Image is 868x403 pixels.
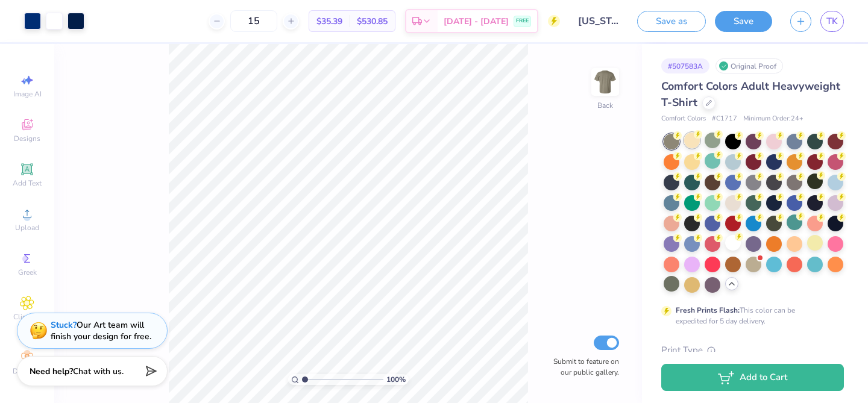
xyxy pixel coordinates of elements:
[661,79,840,110] span: Comfort Colors Adult Heavyweight T-Shirt
[13,89,42,99] span: Image AI
[743,114,804,124] span: Minimum Order: 24 +
[316,15,342,28] span: $35.39
[547,356,619,378] label: Submit to feature on our public gallery.
[73,366,124,377] span: Chat with us.
[676,305,824,326] div: This color can be expedited for 5 day delivery.
[386,374,406,385] span: 100 %
[51,319,151,342] div: Our Art team will finish your design for free.
[6,312,48,331] span: Clipart & logos
[18,267,37,277] span: Greek
[357,15,388,28] span: $530.85
[444,15,509,28] span: [DATE] - [DATE]
[712,114,737,124] span: # C1717
[569,9,628,33] input: Untitled Design
[661,58,709,73] div: # 507583A
[516,17,529,25] span: FREE
[597,100,613,111] div: Back
[14,134,40,143] span: Designs
[230,10,277,32] input: – –
[13,366,42,376] span: Decorate
[661,364,844,391] button: Add to Cart
[676,305,740,315] strong: Fresh Prints Flash:
[661,343,844,357] div: Print Type
[30,366,73,377] strong: Need help?
[715,11,772,32] button: Save
[637,11,706,32] button: Save as
[13,178,42,188] span: Add Text
[15,223,39,233] span: Upload
[661,114,706,124] span: Comfort Colors
[820,11,844,32] a: TK
[715,58,783,73] div: Original Proof
[593,70,617,94] img: Back
[826,14,838,28] span: TK
[51,319,77,331] strong: Stuck?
